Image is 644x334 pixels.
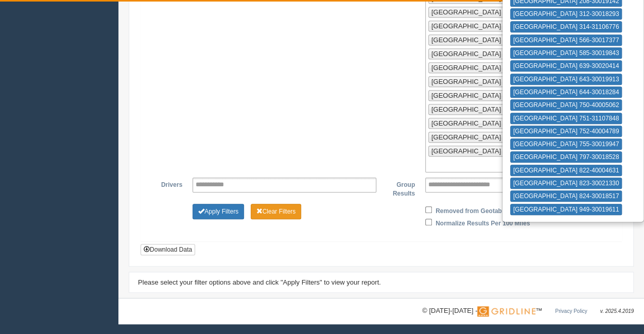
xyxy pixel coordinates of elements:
[510,178,622,189] button: [GEOGRAPHIC_DATA] 823-30021330
[431,22,546,30] span: [GEOGRAPHIC_DATA] 644-30018284
[251,204,302,219] button: Change Filter Options
[555,308,587,314] a: Privacy Policy
[510,21,622,32] button: [GEOGRAPHIC_DATA] 314-31106776
[600,308,634,314] span: v. 2025.4.2019
[431,64,546,72] span: [GEOGRAPHIC_DATA] 752-40004789
[477,306,535,317] img: Gridline
[436,216,530,228] label: Normalize Results Per 100 Miles
[431,133,546,141] span: [GEOGRAPHIC_DATA] 824-30018517
[431,36,546,44] span: [GEOGRAPHIC_DATA] 750-40005062
[431,147,546,155] span: [GEOGRAPHIC_DATA] 949-30019611
[510,8,622,20] button: [GEOGRAPHIC_DATA] 312-30018293
[510,151,622,163] button: [GEOGRAPHIC_DATA] 797-30018528
[510,190,622,202] button: [GEOGRAPHIC_DATA] 824-30018517
[381,178,420,199] label: Group Results
[510,34,622,46] button: [GEOGRAPHIC_DATA] 566-30017377
[141,244,195,255] button: Download Data
[138,278,381,286] span: Please select your filter options above and click "Apply Filters" to view your report.
[431,78,546,85] span: [GEOGRAPHIC_DATA] 755-30019947
[510,165,622,176] button: [GEOGRAPHIC_DATA] 822-40004631
[510,138,622,150] button: [GEOGRAPHIC_DATA] 755-30019947
[510,99,622,111] button: [GEOGRAPHIC_DATA] 750-40005062
[431,106,546,113] span: [GEOGRAPHIC_DATA] 822-40004631
[431,8,546,16] span: [GEOGRAPHIC_DATA] 643-30019913
[436,204,502,216] label: Removed from Geotab
[149,178,187,190] label: Drivers
[431,92,546,99] span: [GEOGRAPHIC_DATA] 797-30018528
[510,126,622,137] button: [GEOGRAPHIC_DATA] 752-40004789
[193,204,244,219] button: Change Filter Options
[510,47,622,59] button: [GEOGRAPHIC_DATA] 585-30019843
[431,50,546,58] span: [GEOGRAPHIC_DATA] 751-31107848
[510,113,622,124] button: [GEOGRAPHIC_DATA] 751-31107848
[422,306,634,317] div: © [DATE]-[DATE] - ™
[431,119,546,127] span: [GEOGRAPHIC_DATA] 823-30021330
[510,74,622,85] button: [GEOGRAPHIC_DATA] 643-30019913
[510,204,622,215] button: [GEOGRAPHIC_DATA] 949-30019611
[510,86,622,98] button: [GEOGRAPHIC_DATA] 644-30018284
[510,60,622,72] button: [GEOGRAPHIC_DATA] 639-30020414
